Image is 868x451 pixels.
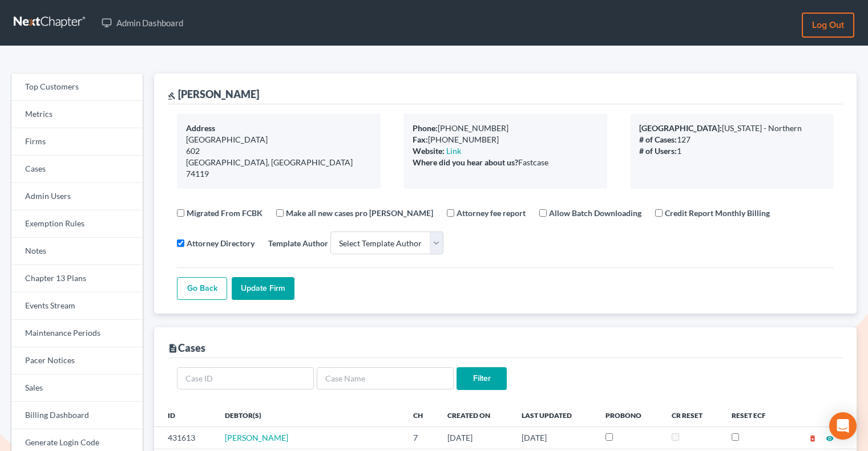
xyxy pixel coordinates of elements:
input: Case Name [317,367,454,390]
b: Address [186,123,215,133]
b: # of Cases: [639,135,677,144]
td: 431613 [154,427,216,449]
label: Attorney Directory [187,237,255,249]
a: Admin Users [11,183,143,210]
a: Sales [11,375,143,402]
th: Last Updated [512,404,596,426]
label: Template Author [268,237,328,249]
a: Cases [11,156,143,183]
b: Where did you hear about us? [413,157,518,167]
a: Billing Dashboard [11,402,143,429]
a: visibility [826,433,834,442]
a: Top Customers [11,74,143,101]
a: Metrics [11,101,143,128]
a: Go Back [177,277,227,300]
td: [DATE] [438,427,513,449]
b: # of Users: [639,146,677,156]
input: Case ID [177,367,314,390]
b: Fax: [413,135,428,144]
label: Allow Batch Downloading [549,207,641,219]
a: Events Stream [11,292,143,320]
th: Created On [438,404,513,426]
a: Admin Dashboard [96,13,189,33]
i: description [168,343,178,354]
div: Cases [168,341,205,355]
div: Open Intercom Messenger [829,412,857,440]
input: Filter [457,367,507,390]
a: Pacer Notices [11,347,143,375]
div: 127 [639,134,825,145]
div: [PERSON_NAME] [168,87,259,101]
i: visibility [826,434,834,442]
th: ID [154,404,216,426]
i: gavel [168,92,176,100]
a: delete_forever [809,433,817,442]
a: [PERSON_NAME] [225,433,288,442]
div: [PHONE_NUMBER] [413,123,598,134]
th: Ch [404,404,438,426]
th: Debtor(s) [216,404,404,426]
a: Link [446,146,461,156]
a: Chapter 13 Plans [11,265,143,292]
div: 602 [186,145,372,157]
th: CR Reset [663,404,722,426]
label: Make all new cases pro [PERSON_NAME] [286,207,433,219]
div: [GEOGRAPHIC_DATA] [186,134,372,145]
b: [GEOGRAPHIC_DATA]: [639,123,722,133]
div: Fastcase [413,157,598,168]
a: Firms [11,128,143,156]
td: [DATE] [512,427,596,449]
th: Reset ECF [722,404,786,426]
label: Attorney fee report [457,207,526,219]
td: 7 [404,427,438,449]
i: delete_forever [809,434,817,442]
th: ProBono [596,404,663,426]
div: [GEOGRAPHIC_DATA], [GEOGRAPHIC_DATA] 74119 [186,157,372,180]
div: [PHONE_NUMBER] [413,134,598,145]
label: Credit Report Monthly Billing [665,207,770,219]
div: 1 [639,145,825,157]
input: Update Firm [232,277,294,300]
b: Phone: [413,123,438,133]
a: Log out [802,13,854,38]
a: Notes [11,238,143,265]
label: Migrated From FCBK [187,207,263,219]
a: Maintenance Periods [11,320,143,347]
div: [US_STATE] - Northern [639,123,825,134]
a: Exemption Rules [11,210,143,238]
b: Website: [413,146,445,156]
